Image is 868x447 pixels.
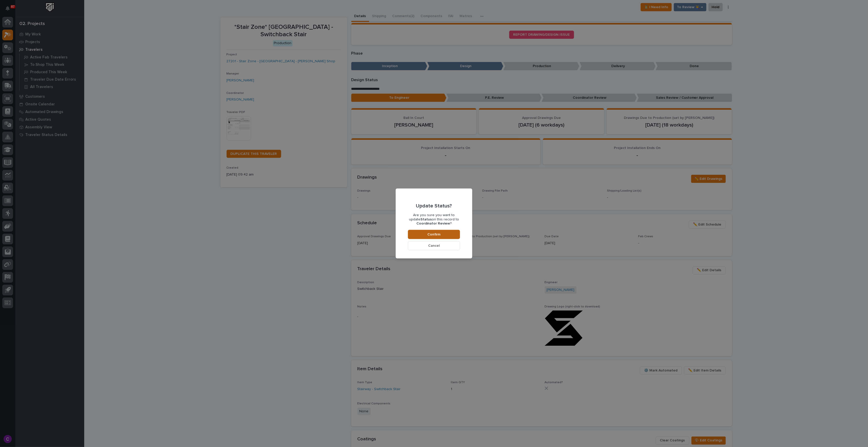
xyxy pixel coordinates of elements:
[408,213,460,226] p: Are you sure you want to update on this record to ?
[428,232,441,237] span: Confirm
[408,241,460,250] button: Cancel
[416,203,452,209] p: Update Status?
[416,222,450,225] b: Coordinator Review
[420,218,432,221] b: Status
[428,243,440,248] span: Cancel
[408,230,460,239] button: Confirm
